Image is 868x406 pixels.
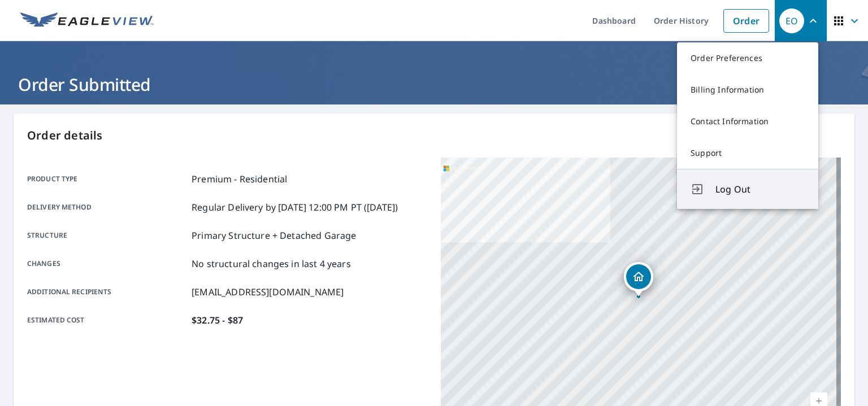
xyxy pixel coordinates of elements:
[27,257,187,270] p: Changes
[27,285,187,299] p: Additional recipients
[192,285,344,299] p: [EMAIL_ADDRESS][DOMAIN_NAME]
[27,127,841,144] p: Order details
[677,169,818,209] button: Log Out
[192,200,398,214] p: Regular Delivery by [DATE] 12:00 PM PT ([DATE])
[677,137,818,169] a: Support
[779,8,804,33] div: EO
[14,73,854,96] h1: Order Submitted
[27,313,187,327] p: Estimated cost
[723,9,769,33] a: Order
[27,200,187,214] p: Delivery method
[677,42,818,74] a: Order Preferences
[27,229,187,242] p: Structure
[27,172,187,186] p: Product type
[624,262,653,297] div: Dropped pin, building 1, Residential property, 2906 2nd Ave N Seattle, WA 98109
[677,74,818,106] a: Billing Information
[677,106,818,137] a: Contact Information
[192,313,243,327] p: $32.75 - $87
[715,182,805,196] span: Log Out
[192,172,287,186] p: Premium - Residential
[192,257,351,270] p: No structural changes in last 4 years
[192,229,356,242] p: Primary Structure + Detached Garage
[20,12,154,29] img: EV Logo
